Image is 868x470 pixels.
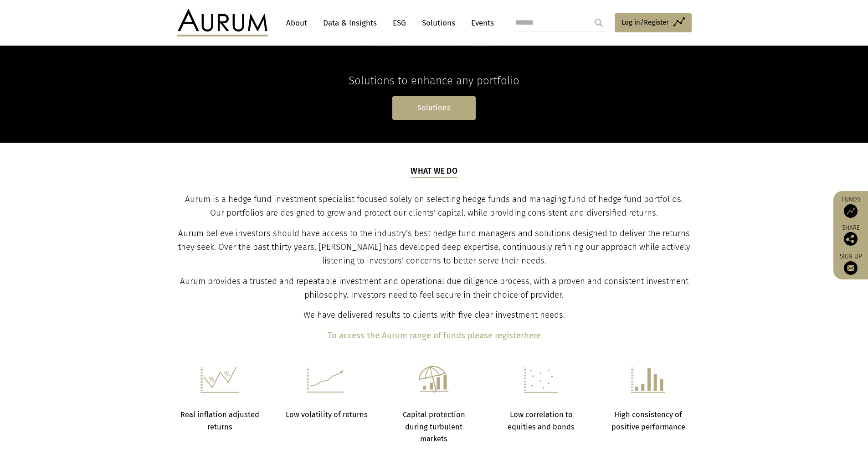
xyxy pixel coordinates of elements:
[180,276,688,300] span: Aurum provides a trusted and repeatable investment and operational due diligence process, with a ...
[286,410,368,419] strong: Low volatility of returns
[590,14,608,32] input: Submit
[411,165,457,178] h5: What we do
[844,204,858,218] img: Access Funds
[508,410,575,431] strong: Low correlation to equities and bonds
[844,232,858,246] img: Share this post
[611,410,685,431] strong: High consistency of positive performance
[318,15,381,31] a: Data & Insights
[328,331,524,341] b: To access the Aurum range of funds please register
[838,253,863,275] a: Sign up
[392,96,476,119] a: Solutions
[838,225,863,246] div: Share
[621,17,669,28] span: Log in/Register
[177,9,268,36] img: Aurum
[178,228,690,266] span: Aurum believe investors should have access to the industry’s best hedge fund managers and solutio...
[403,410,465,443] strong: Capital protection during turbulent markets
[524,331,541,341] a: here
[185,194,683,218] span: Aurum is a hedge fund investment specialist focused solely on selecting hedge funds and managing ...
[388,15,411,31] a: ESG
[180,410,259,431] strong: Real inflation adjusted returns
[844,261,858,275] img: Sign up to our newsletter
[349,74,519,87] span: Solutions to enhance any portfolio
[417,15,460,31] a: Solutions
[282,15,312,31] a: About
[615,13,692,32] a: Log in/Register
[838,196,863,218] a: Funds
[467,15,494,31] a: Events
[303,310,565,320] span: We have delivered results to clients with five clear investment needs.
